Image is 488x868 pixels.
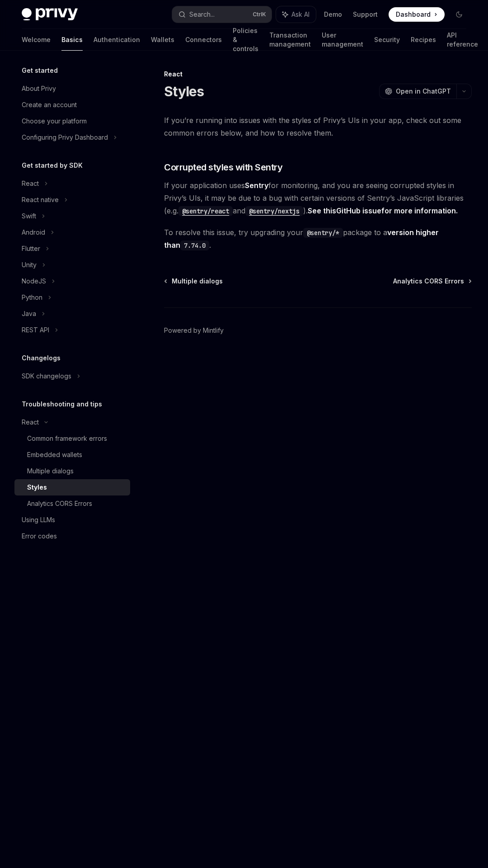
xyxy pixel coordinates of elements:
[22,325,49,335] div: REST API
[452,7,466,22] button: Toggle dark mode
[22,160,83,171] h5: Get started by SDK
[303,228,343,238] code: @sentry/*
[189,9,215,20] div: Search...
[379,84,456,99] button: Open in ChatGPT
[27,482,47,493] div: Styles
[22,8,78,21] img: dark logo
[245,206,303,216] code: @sentry/nextjs
[22,417,39,428] div: React
[14,80,130,97] a: About Privy
[164,70,472,79] div: React
[180,241,209,250] code: 7.74.0
[291,10,310,19] span: Ask AI
[233,29,258,51] a: Policies & controls
[22,83,56,94] div: About Privy
[61,29,83,51] a: Basics
[14,447,130,463] a: Embedded wallets
[172,277,223,286] span: Multiple dialogs
[22,116,87,127] div: Choose your platform
[164,179,472,217] span: If your application uses for monitoring, and you are seeing corrupted styles in Privy’s UIs, it m...
[164,326,224,335] a: Powered by Mintlify
[393,277,471,286] a: Analytics CORS Errors
[22,514,55,525] div: Using LLMs
[245,181,268,190] a: Sentry
[164,161,282,174] span: Corrupted styles with Sentry
[14,463,130,479] a: Multiple dialogs
[22,29,51,51] a: Welcome
[308,206,458,216] strong: See this for more information.
[447,29,478,51] a: API reference
[253,11,266,18] span: Ctrl K
[393,277,464,286] span: Analytics CORS Errors
[22,227,45,238] div: Android
[22,399,102,410] h5: Troubleshooting and tips
[245,181,268,190] strong: Sentry
[322,29,363,51] a: User management
[22,259,37,270] div: Unity
[22,243,40,254] div: Flutter
[14,97,130,113] a: Create an account
[22,292,42,303] div: Python
[165,277,223,286] a: Multiple dialogs
[22,132,108,143] div: Configuring Privy Dashboard
[14,528,130,544] a: Error codes
[14,512,130,528] a: Using LLMs
[22,353,61,363] h5: Changelogs
[22,308,36,319] div: Java
[27,449,82,460] div: Embedded wallets
[411,29,436,51] a: Recipes
[276,6,316,23] button: Ask AI
[22,531,57,542] div: Error codes
[396,10,431,19] span: Dashboard
[374,29,400,51] a: Security
[324,10,342,19] a: Demo
[151,29,174,51] a: Wallets
[269,29,311,51] a: Transaction management
[22,194,59,205] div: React native
[178,206,233,216] code: @sentry/react
[22,211,36,222] div: Swift
[164,114,472,139] span: If you’re running into issues with the styles of Privy’s UIs in your app, check out some common e...
[14,479,130,495] a: Styles
[27,498,92,509] div: Analytics CORS Errors
[172,6,271,23] button: Search...CtrlK
[94,29,140,51] a: Authentication
[164,83,204,99] h1: Styles
[27,466,74,476] div: Multiple dialogs
[27,433,107,444] div: Common framework errors
[22,65,58,76] h5: Get started
[178,206,233,215] a: @sentry/react
[14,113,130,129] a: Choose your platform
[396,87,451,96] span: Open in ChatGPT
[389,7,445,22] a: Dashboard
[353,10,378,19] a: Support
[14,495,130,512] a: Analytics CORS Errors
[245,206,303,215] a: @sentry/nextjs
[22,371,71,382] div: SDK changelogs
[336,206,381,216] a: GitHub issue
[185,29,222,51] a: Connectors
[22,99,77,110] div: Create an account
[22,276,46,287] div: NodeJS
[22,178,39,189] div: React
[14,430,130,447] a: Common framework errors
[164,226,472,251] span: To resolve this issue, try upgrading your package to a .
